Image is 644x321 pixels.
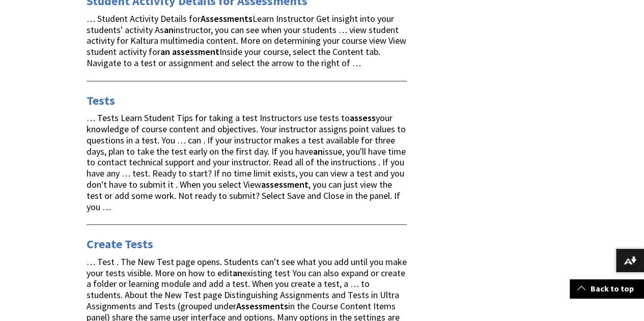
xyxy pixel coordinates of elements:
strong: assessment [261,179,309,190]
a: Back to top [570,279,644,298]
span: … Student Activity Details for Learn Instructor Get insight into your students' activity As instr... [87,13,406,69]
span: … Tests Learn Student Tips for taking a test Instructors use tests to your knowledge of course co... [87,112,406,212]
strong: an [164,24,174,36]
strong: Assessments [201,13,253,24]
strong: an [160,46,170,57]
a: Create Tests [87,236,153,252]
strong: an [233,267,242,279]
strong: Assessments [236,300,288,312]
strong: assess [350,112,376,124]
strong: an [313,145,323,157]
strong: assessment [172,46,219,57]
a: Tests [87,93,115,109]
